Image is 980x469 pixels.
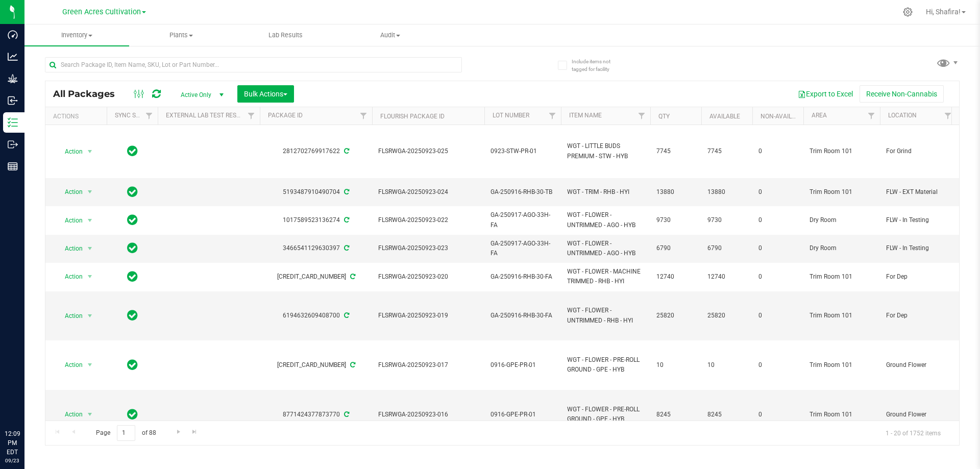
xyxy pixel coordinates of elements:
[84,269,96,284] span: select
[166,112,246,119] a: External Lab Test Result
[863,107,880,125] a: Filter
[567,239,644,258] span: WGT - FLOWER - UNTRIMMED - AGO - HYB
[810,215,874,225] span: Dry Room
[8,139,18,150] inline-svg: Outbound
[258,360,374,370] div: [CREDIT_CARD_NUMBER]
[84,185,96,199] span: select
[10,387,41,418] iframe: Resource center
[129,24,234,46] a: Plants
[491,311,555,320] span: GA-250916-RHB-30-FA
[87,425,164,441] span: Page of 88
[860,85,944,103] button: Receive Non-Cannabis
[24,31,129,40] span: Inventory
[758,215,797,225] span: 0
[761,113,806,120] a: Non-Available
[707,215,746,225] span: 9730
[758,146,797,156] span: 0
[141,107,158,125] a: Filter
[758,272,797,282] span: 0
[255,31,316,40] span: Lab Results
[127,144,138,158] span: In Sync
[56,144,83,159] span: Action
[8,95,18,106] inline-svg: Inbound
[707,410,746,419] span: 8245
[569,112,602,119] a: Item Name
[187,425,202,439] a: Go to the last page
[886,187,950,197] span: FLW - EXT Material
[886,272,950,282] span: For Dep
[8,73,18,84] inline-svg: Grow
[258,272,374,282] div: [CREDIT_CARD_NUMBER]
[56,185,83,199] span: Action
[886,410,950,419] span: Ground Flower
[30,386,42,398] iframe: Resource center unread badge
[378,243,478,253] span: FLSRWGA-20250923-023
[8,52,18,62] inline-svg: Analytics
[268,112,303,119] a: Package ID
[656,187,695,197] span: 13880
[84,407,96,422] span: select
[656,272,695,282] span: 12740
[656,146,695,156] span: 7745
[877,425,949,440] span: 1 - 20 of 1752 items
[342,147,349,155] span: Sync from Compliance System
[758,410,797,419] span: 0
[886,243,950,253] span: FLW - In Testing
[886,146,950,156] span: For Grind
[342,216,349,224] span: Sync from Compliance System
[5,429,20,457] p: 12:09 PM EDT
[656,360,695,370] span: 10
[342,188,349,195] span: Sync from Compliance System
[8,117,18,128] inline-svg: Inventory
[493,112,529,119] a: Lot Number
[53,113,103,120] div: Actions
[127,241,138,255] span: In Sync
[633,107,650,125] a: Filter
[491,210,555,230] span: GA-250917-AGO-33H-FA
[84,213,96,228] span: select
[355,107,372,125] a: Filter
[810,243,874,253] span: Dry Room
[24,24,129,46] a: Inventory
[886,360,950,370] span: Ground Flower
[810,311,874,320] span: Trim Room 101
[56,269,83,284] span: Action
[810,146,874,156] span: Trim Room 101
[791,85,860,103] button: Export to Excel
[56,309,83,323] span: Action
[888,112,917,119] a: Location
[491,410,555,419] span: 0916-GPE-PR-01
[491,272,555,282] span: GA-250916-RHB-30-FA
[127,358,138,372] span: In Sync
[258,215,374,225] div: 1017589523136274
[342,411,349,418] span: Sync from Compliance System
[127,308,138,323] span: In Sync
[115,112,154,119] a: Sync Status
[244,90,287,98] span: Bulk Actions
[117,425,135,441] input: 1
[656,243,695,253] span: 6790
[709,113,740,120] a: Available
[127,213,138,227] span: In Sync
[8,161,18,171] inline-svg: Reports
[567,405,644,424] span: WGT - FLOWER - PRE-ROLL GROUND - GPE - HYB
[53,88,125,100] span: All Packages
[707,360,746,370] span: 10
[758,243,797,253] span: 0
[258,243,374,253] div: 3466541129630397
[56,241,83,256] span: Action
[349,361,355,368] span: Sync from Compliance System
[8,30,18,40] inline-svg: Dashboard
[901,7,914,17] div: Manage settings
[5,457,20,464] p: 09/23
[258,146,374,156] div: 2812702769917622
[378,410,478,419] span: FLSRWGA-20250923-016
[491,239,555,258] span: GA-250917-AGO-33H-FA
[572,58,623,73] span: Include items not tagged for facility
[378,187,478,197] span: FLSRWGA-20250923-024
[84,309,96,323] span: select
[707,311,746,320] span: 25820
[127,185,138,199] span: In Sync
[758,311,797,320] span: 0
[707,243,746,253] span: 6790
